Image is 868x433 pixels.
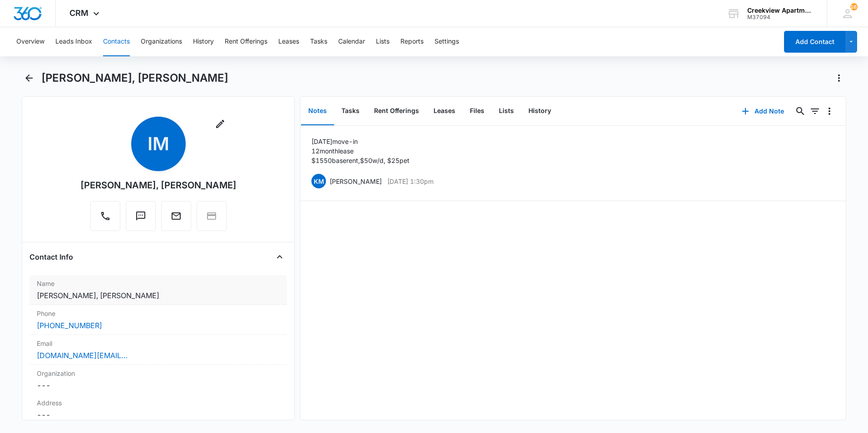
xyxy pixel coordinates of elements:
p: [PERSON_NAME] [330,177,382,186]
p: 12 month lease [311,146,409,156]
button: Tasks [334,97,367,125]
button: Lists [492,97,521,125]
a: Email [161,215,191,223]
button: Actions [832,71,846,85]
span: IM [131,117,186,171]
a: Text [126,215,156,223]
button: Rent Offerings [367,97,426,125]
button: Contacts [103,27,130,56]
button: Search... [793,104,808,118]
a: [DOMAIN_NAME][EMAIL_ADDRESS][DOMAIN_NAME] [37,350,128,361]
div: Phone[PHONE_NUMBER] [30,305,287,335]
button: Rent Offerings [225,27,267,56]
button: Files [463,97,492,125]
button: Close [272,250,287,264]
p: $1550 base rent, $50 w/d, $25 pet [311,156,409,165]
button: Add Note [733,100,793,122]
button: Back [22,71,36,85]
span: KM [311,174,326,188]
h1: [PERSON_NAME], [PERSON_NAME] [41,71,228,85]
button: Lists [376,27,390,56]
button: Leases [426,97,463,125]
h4: Contact Info [30,251,73,262]
a: [PHONE_NUMBER] [37,320,102,331]
label: Phone [37,309,280,318]
button: Leads Inbox [55,27,92,56]
p: [DATE] 1:30pm [387,177,434,186]
button: Call [90,201,120,231]
div: account name [747,7,814,14]
dd: --- [37,380,280,391]
span: 162 [850,3,858,10]
button: Overflow Menu [822,104,837,118]
dd: --- [37,409,280,420]
dd: [PERSON_NAME], [PERSON_NAME] [37,290,280,301]
button: Settings [434,27,459,56]
button: History [521,97,558,125]
div: Name[PERSON_NAME], [PERSON_NAME] [30,275,287,305]
label: Email [37,339,280,348]
div: Address--- [30,394,287,424]
button: Text [126,201,156,231]
div: Email[DOMAIN_NAME][EMAIL_ADDRESS][DOMAIN_NAME] [30,335,287,365]
label: Name [37,279,280,288]
button: Overview [16,27,44,56]
button: Filters [808,104,822,118]
button: Organizations [141,27,182,56]
button: History [193,27,214,56]
div: [PERSON_NAME], [PERSON_NAME] [80,178,237,192]
button: Add Contact [784,31,845,53]
span: CRM [69,8,89,18]
button: Email [161,201,191,231]
a: Call [90,215,120,223]
div: account id [747,14,814,20]
button: Reports [400,27,424,56]
button: Leases [278,27,299,56]
div: Organization--- [30,365,287,394]
p: [DATE] move-in [311,137,409,146]
button: Notes [301,97,334,125]
label: Organization [37,369,280,378]
button: Tasks [310,27,327,56]
label: Address [37,398,280,408]
button: Calendar [338,27,365,56]
div: notifications count [850,3,858,10]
